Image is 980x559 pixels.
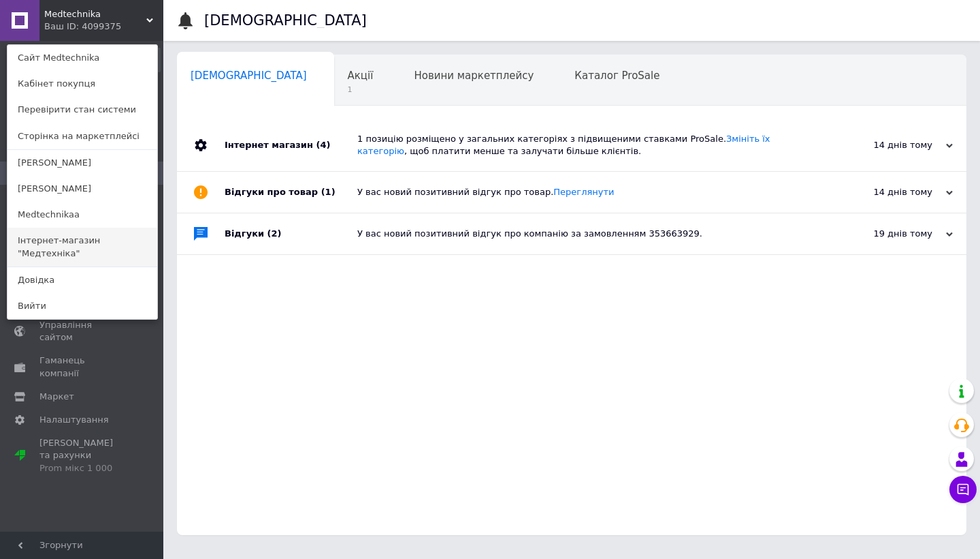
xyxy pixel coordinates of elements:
button: Чат з покупцем [949,476,977,503]
a: [PERSON_NAME] [7,150,157,176]
span: Акції [348,70,374,82]
div: Відгуки [225,213,357,254]
div: 14 днів тому [817,139,953,151]
a: Сторінка на маркетплейсі [7,123,157,149]
a: Перевірити стан системи [7,97,157,123]
span: Medtechnika [44,8,146,20]
div: Інтернет магазин [225,119,357,171]
div: Prom мікс 1 000 [39,462,126,474]
span: Управління сайтом [39,319,126,344]
a: Змініть їх категорію [357,134,770,156]
span: 1 [348,85,374,95]
h1: [DEMOGRAPHIC_DATA] [204,12,367,29]
a: [PERSON_NAME] [7,176,157,202]
span: Маркет [39,391,74,403]
span: [DEMOGRAPHIC_DATA] [191,70,307,82]
a: Вийти [7,293,157,319]
span: Новини маркетплейсу [414,70,534,82]
div: Відгуки про товар [225,172,357,213]
span: (1) [321,187,336,197]
span: Налаштування [39,414,109,426]
span: [PERSON_NAME] та рахунки [39,437,126,474]
a: Кабінет покупця [7,71,157,97]
a: Сайт Medtechnika [7,45,157,71]
div: 19 днів тому [817,228,953,240]
div: У вас новий позитивний відгук про компанію за замовленням 353663929. [357,228,817,240]
div: Ваш ID: 4099375 [44,20,101,33]
a: Переглянути [553,187,614,197]
div: 1 позицію розміщено у загальних категоріях з підвищеними ставками ProSale. , щоб платити менше та... [357,133,817,157]
a: Довідка [7,267,157,293]
a: Інтернет-магазин "Медтехніка" [7,228,157,266]
a: Medtechnikaa [7,202,157,228]
span: (2) [267,228,282,239]
div: 14 днів тому [817,186,953,198]
span: Гаманець компанії [39,354,126,379]
span: Каталог ProSale [574,70,659,82]
span: (4) [316,140,330,150]
div: У вас новий позитивний відгук про товар. [357,186,817,198]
